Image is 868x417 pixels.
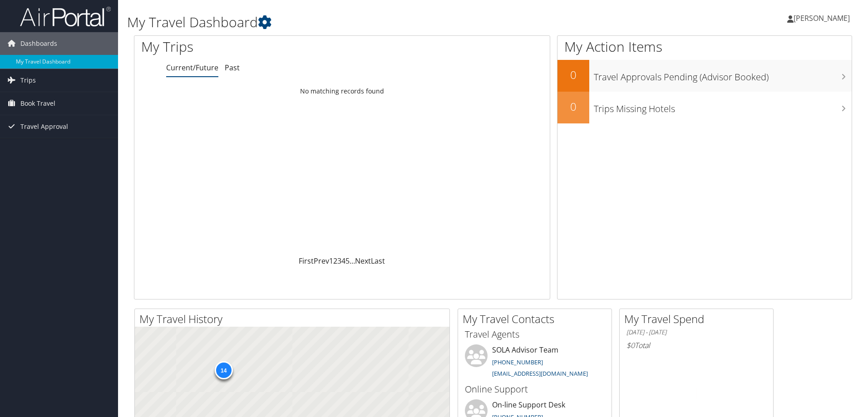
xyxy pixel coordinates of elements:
[465,383,605,396] h3: Online Support
[214,361,232,379] div: 14
[626,340,766,350] h6: Total
[557,99,589,114] h2: 0
[341,256,345,266] a: 4
[787,5,859,32] a: [PERSON_NAME]
[333,256,337,266] a: 2
[594,98,852,115] h3: Trips Missing Hotels
[463,311,612,327] h2: My Travel Contacts
[166,63,218,73] a: Current/Future
[626,328,766,337] h6: [DATE] - [DATE]
[492,369,588,378] a: [EMAIL_ADDRESS][DOMAIN_NAME]
[329,256,333,266] a: 1
[557,60,852,92] a: 0Travel Approvals Pending (Advisor Booked)
[557,92,852,123] a: 0Trips Missing Hotels
[350,256,355,266] span: …
[299,256,314,266] a: First
[465,328,605,341] h3: Travel Agents
[557,67,589,83] h2: 0
[626,340,635,350] span: $0
[557,37,852,56] h1: My Action Items
[371,256,385,266] a: Last
[20,6,111,27] img: airportal-logo.png
[492,358,543,366] a: [PHONE_NUMBER]
[345,256,350,266] a: 5
[20,92,55,115] span: Book Travel
[141,37,370,56] h1: My Trips
[127,13,615,32] h1: My Travel Dashboard
[225,63,240,73] a: Past
[20,32,57,55] span: Dashboards
[337,256,341,266] a: 3
[134,83,550,99] td: No matching records found
[794,13,850,23] span: [PERSON_NAME]
[20,115,68,138] span: Travel Approval
[594,66,852,83] h3: Travel Approvals Pending (Advisor Booked)
[139,311,449,327] h2: My Travel History
[20,69,36,92] span: Trips
[460,344,609,382] li: SOLA Advisor Team
[314,256,329,266] a: Prev
[624,311,773,327] h2: My Travel Spend
[355,256,371,266] a: Next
